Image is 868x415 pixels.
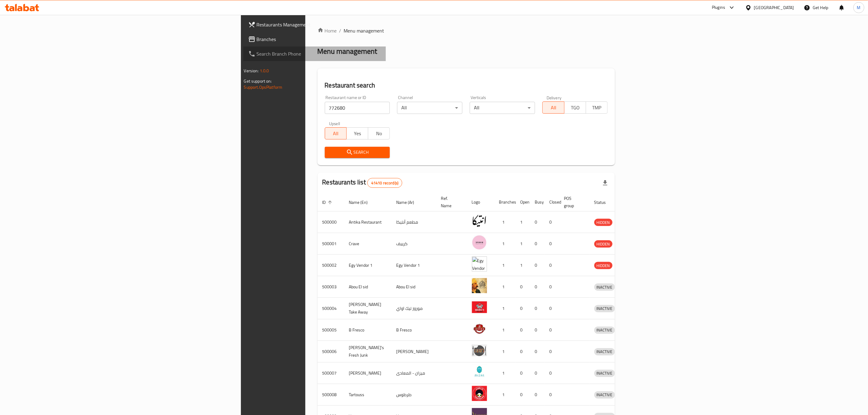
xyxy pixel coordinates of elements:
nav: breadcrumb [317,27,615,34]
div: HIDDEN [594,240,612,248]
span: HIDDEN [594,262,612,269]
h2: Restaurants list [322,178,403,188]
td: 0 [530,276,545,298]
td: 0 [545,319,559,341]
div: INACTIVE [594,327,615,334]
div: All [470,102,535,114]
img: B Fresco [472,321,487,336]
td: 0 [545,384,559,406]
th: Logo [467,193,494,211]
td: 1 [494,362,516,384]
td: موروز تيك اواي [392,298,436,319]
div: Plugins [712,4,725,11]
td: 1 [494,298,516,319]
span: Yes [349,129,366,138]
td: 0 [530,298,545,319]
img: Antika Restaurant [472,213,487,228]
td: 0 [530,341,545,362]
span: Name (En) [349,199,376,206]
td: ميزان - المعادى [392,362,436,384]
button: TMP [586,101,608,114]
div: INACTIVE [594,283,615,291]
span: 1.0.0 [260,67,269,75]
td: 1 [516,255,530,276]
td: 1 [494,319,516,341]
div: All [397,102,462,114]
img: Egy Vendor 1 [472,256,487,272]
th: Open [516,193,530,211]
span: TGO [567,103,584,112]
span: INACTIVE [594,391,615,398]
span: HIDDEN [594,219,612,226]
td: 1 [494,341,516,362]
a: Branches [243,32,386,46]
button: No [368,127,390,139]
h2: Restaurant search [325,81,608,90]
label: Upsell [329,121,340,125]
span: Ref. Name [441,195,460,209]
td: 0 [530,362,545,384]
td: 0 [545,276,559,298]
td: [PERSON_NAME] [392,341,436,362]
span: ID [322,199,334,206]
td: 1 [516,211,530,233]
span: M [857,4,861,11]
span: HIDDEN [594,241,612,248]
label: Delivery [547,95,562,100]
th: Closed [545,193,559,211]
td: كرييف [392,233,436,255]
span: Status [594,199,614,206]
button: Search [325,147,390,158]
td: B Fresco [392,319,436,341]
td: 0 [516,319,530,341]
td: 0 [516,341,530,362]
th: Busy [530,193,545,211]
div: Export file [598,176,612,190]
img: Mizan - Maadi [472,364,487,379]
td: 1 [494,255,516,276]
span: Name (Ar) [396,199,422,206]
a: Search Branch Phone [243,46,386,61]
span: Search [330,149,385,156]
img: Tartouss [472,386,487,401]
div: Total records count [367,178,402,188]
span: INACTIVE [594,348,615,355]
span: Version: [244,67,259,75]
td: 0 [530,319,545,341]
td: 0 [545,362,559,384]
img: Lujo's Fresh Junk [472,343,487,358]
span: Branches [257,36,381,43]
span: Get support on: [244,77,272,85]
td: 0 [530,233,545,255]
span: 41410 record(s) [368,180,402,186]
span: INACTIVE [594,284,615,291]
span: No [371,129,387,138]
div: HIDDEN [594,262,612,269]
td: 0 [516,276,530,298]
a: Restaurants Management [243,17,386,32]
td: 0 [545,298,559,319]
span: INACTIVE [594,305,615,312]
div: [GEOGRAPHIC_DATA] [754,4,794,11]
button: All [325,127,347,139]
td: 0 [545,233,559,255]
td: مطعم أنتيكا [392,211,436,233]
button: TGO [564,101,586,114]
td: 0 [530,384,545,406]
td: Abou El sid [392,276,436,298]
button: All [542,101,564,114]
td: Egy Vendor 1 [392,255,436,276]
button: Yes [346,127,368,139]
td: 1 [494,276,516,298]
td: 1 [494,384,516,406]
td: 0 [545,255,559,276]
td: 1 [494,211,516,233]
span: INACTIVE [594,370,615,377]
span: INACTIVE [594,327,615,334]
td: 0 [516,298,530,319]
div: HIDDEN [594,219,612,226]
span: All [328,129,344,138]
img: Moro's Take Away [472,300,487,315]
